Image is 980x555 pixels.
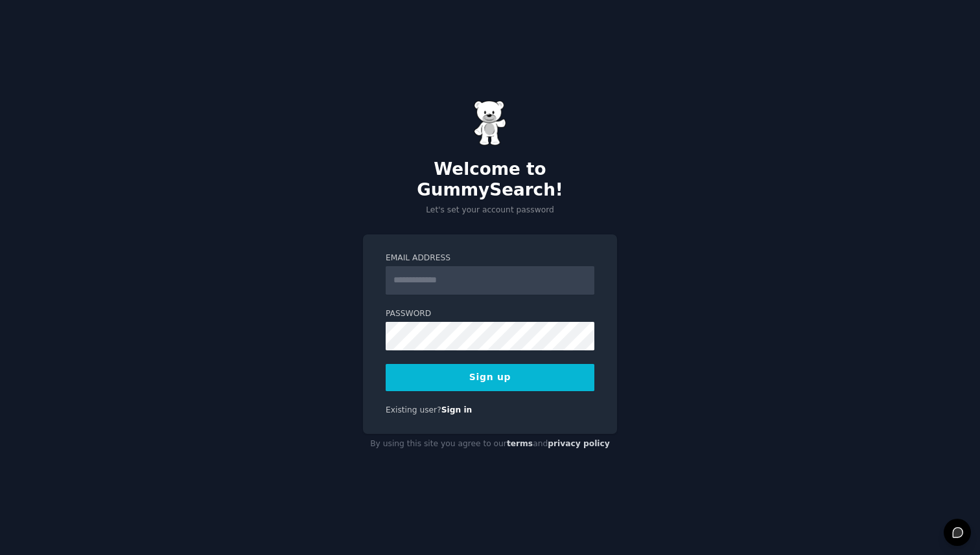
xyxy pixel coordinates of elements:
span: Existing user? [386,405,441,414]
p: Let's set your account password [363,205,617,216]
h2: Welcome to GummySearch! [363,159,617,200]
label: Password [386,308,594,320]
button: Sign up [386,364,594,391]
img: Gummy Bear [474,100,506,146]
a: privacy policy [548,439,610,448]
a: Sign in [441,405,472,414]
div: By using this site you agree to our and [363,434,617,455]
a: terms [507,439,533,448]
label: Email Address [386,253,594,264]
